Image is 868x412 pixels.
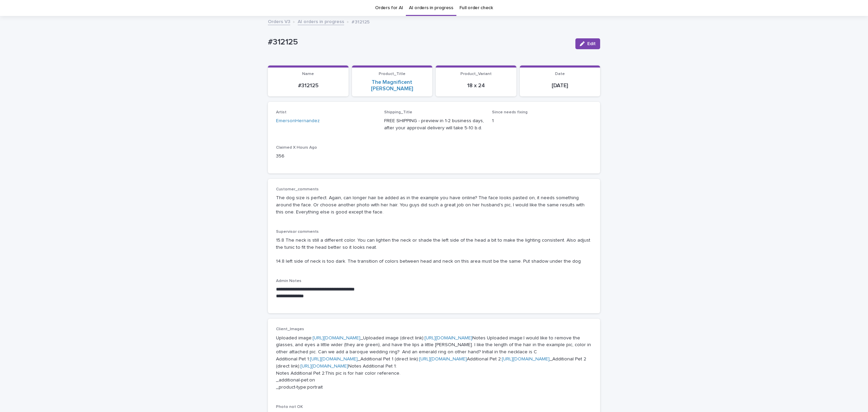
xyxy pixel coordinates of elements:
a: [URL][DOMAIN_NAME] [313,336,360,340]
a: [URL][DOMAIN_NAME] [502,357,550,361]
p: #312125 [352,18,370,25]
span: Date [555,72,565,76]
a: Orders V3 [268,17,290,25]
span: Photo not OK [276,405,303,409]
p: [DATE] [524,82,596,89]
p: FREE SHIPPING - preview in 1-2 business days, after your approval delivery will take 5-10 b.d. [384,117,484,132]
a: [URL][DOMAIN_NAME] [300,364,348,369]
span: Shipping_Title [384,110,412,114]
a: [URL][DOMAIN_NAME] [419,357,467,361]
p: Uploaded image: _Uploaded image (direct link): Notes Uploaded image:I would like to remove the gl... [276,335,592,391]
span: Since needs fixing [492,110,528,114]
span: Client_Images [276,327,304,331]
a: AI orders in progress [298,17,344,25]
span: Artist [276,110,287,114]
p: The dog size is perfect. Again, can longer hair be added as in the example you have online? The f... [276,194,592,216]
p: #312125 [268,37,570,47]
a: [URL][DOMAIN_NAME] [425,336,472,340]
span: Admin Notes [276,279,301,283]
button: Edit [575,38,600,49]
p: #312125 [272,82,344,89]
span: Supervisor comments [276,230,319,234]
span: Product_Title [379,72,406,76]
span: Customer_comments [276,187,319,191]
p: 1 [492,117,592,125]
p: 356 [276,153,376,160]
span: Product_Variant [460,72,492,76]
span: Edit [587,41,596,46]
span: Name [302,72,314,76]
span: Claimed X Hours Ago [276,146,317,150]
a: EmersonHernandez [276,117,320,125]
a: The Magnificent [PERSON_NAME] [356,79,429,92]
p: 18 x 24 [440,82,512,89]
a: [URL][DOMAIN_NAME] [310,357,358,361]
p: 15.8 The neck is still a different color. You can lighten the neck or shade the left side of the ... [276,237,592,265]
